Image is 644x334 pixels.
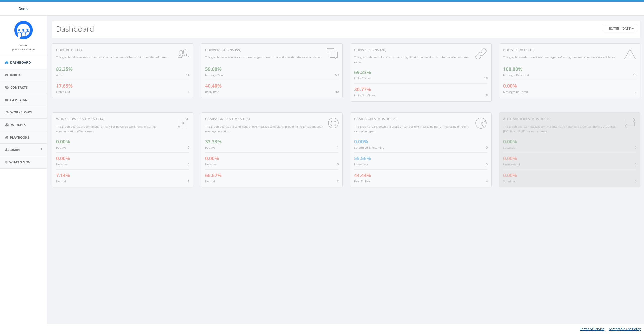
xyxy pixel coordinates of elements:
[354,86,371,93] span: 30.77%
[205,138,222,145] span: 33.33%
[503,179,517,183] small: Scheduled
[503,47,636,52] div: Bounce Rate
[635,145,636,150] span: 0
[486,145,488,150] span: 0
[503,138,517,145] span: 0.00%
[354,55,469,64] small: This graph shows link clicks by users, highlighting conversions within the selected dates range.
[503,172,517,179] span: 0.00%
[10,98,29,102] span: Campaigns
[503,55,616,59] small: This graph reveals undelivered messages, reflecting the campaign's delivery efficiency.
[74,47,82,52] span: (17)
[186,73,189,77] span: 14
[337,162,339,166] span: 0
[56,179,66,183] small: Neutral
[56,55,168,59] small: This graph indicates new contacts gained and unsubscribes within the selected dates.
[205,90,219,94] small: Reply Rate
[337,145,339,150] span: 1
[56,172,70,179] span: 7.14%
[609,26,631,31] span: [DATE] - [DATE]
[10,135,29,140] span: Playbooks
[8,147,20,152] span: Admin
[56,82,73,89] span: 17.65%
[503,90,528,94] small: Messages Bounced
[11,122,26,127] span: Widgets
[205,47,338,52] div: conversations
[10,73,21,77] span: Inbox
[486,179,488,183] span: 4
[12,47,35,51] a: [PERSON_NAME]
[56,25,94,33] h2: Dashboard
[635,89,636,94] span: 0
[503,155,517,162] span: 0.00%
[392,116,397,121] span: (9)
[188,162,189,166] span: 0
[503,66,522,72] span: 100.00%
[609,327,641,331] a: Acceptable Use Policy
[56,146,66,149] small: Positive
[188,89,189,94] span: 3
[635,162,636,166] span: 0
[56,66,73,72] span: 82.35%
[205,66,222,72] span: 59.60%
[205,55,321,59] small: This graph tracks conversations, exchanged in each interaction within the selected dates.
[354,47,488,52] div: conversions
[503,82,517,89] span: 0.00%
[503,116,636,121] div: Automation Statistics
[19,6,29,11] span: Demo
[354,179,371,183] small: Peer To Peer
[205,155,219,162] span: 0.00%
[205,116,338,121] div: Campaign Sentiment
[56,155,70,162] span: 0.00%
[205,179,215,183] small: Neutral
[633,73,636,77] span: 15
[9,160,30,164] span: What's New
[486,93,488,97] span: 8
[484,76,488,80] span: 18
[56,124,156,133] small: This graph depicts the sentiment for RallyBot-powered workflows, ensuring communication effective...
[527,47,534,52] span: (15)
[56,73,65,77] small: Added
[354,93,377,97] small: Links Not Clicked
[205,172,222,179] span: 66.67%
[354,155,371,162] span: 55.56%
[205,146,215,149] small: Positive
[12,48,35,51] small: [PERSON_NAME]
[56,138,70,145] span: 0.00%
[20,44,27,47] small: Name
[503,73,529,77] small: Messages Delivered
[379,47,386,52] span: (26)
[354,162,368,166] small: Immediate
[486,162,488,166] span: 5
[234,47,241,52] span: (99)
[56,116,189,121] div: Workflow Sentiment
[188,145,189,150] span: 0
[205,162,216,166] small: Negative
[503,146,516,149] small: Successful
[335,89,339,94] span: 40
[14,21,33,39] img: Icon_1.png
[354,116,488,121] div: Campaign Statistics
[205,124,323,133] small: This graph depicts the sentiment of text message campaigns, providing insight about your message ...
[97,116,104,121] span: (14)
[580,327,604,331] a: Terms of Service
[205,82,222,89] span: 40.40%
[56,90,70,94] small: Opted Out
[354,146,384,149] small: Scheduled & Recurring
[335,73,339,77] span: 59
[354,172,371,179] span: 44.44%
[337,179,339,183] span: 2
[188,179,189,183] span: 1
[354,124,468,133] small: This graph breaks down the usage of various text messaging performed using different campaign types.
[205,73,224,77] small: Messages Sent
[635,179,636,183] span: 0
[354,76,371,80] small: Links Clicked
[56,47,189,52] div: contacts
[354,69,371,76] span: 69.23%
[10,60,31,65] span: Dashboard
[354,138,368,145] span: 0.00%
[503,162,520,166] small: Unsuccessful
[503,124,617,133] small: This graph depicts messages sent via automation standards. Contact [EMAIL_ADDRESS][DOMAIN_NAME] f...
[10,110,32,114] span: Workflows
[245,116,250,121] span: (3)
[10,85,28,90] span: Contacts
